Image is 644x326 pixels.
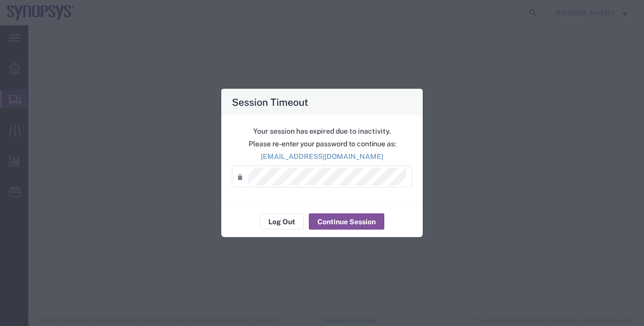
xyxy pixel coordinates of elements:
[260,214,304,230] button: Log Out
[232,95,308,109] h4: Session Timeout
[232,126,412,137] p: Your session has expired due to inactivity.
[232,139,412,149] p: Please re-enter your password to continue as:
[309,214,384,230] button: Continue Session
[232,151,412,162] p: [EMAIL_ADDRESS][DOMAIN_NAME]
